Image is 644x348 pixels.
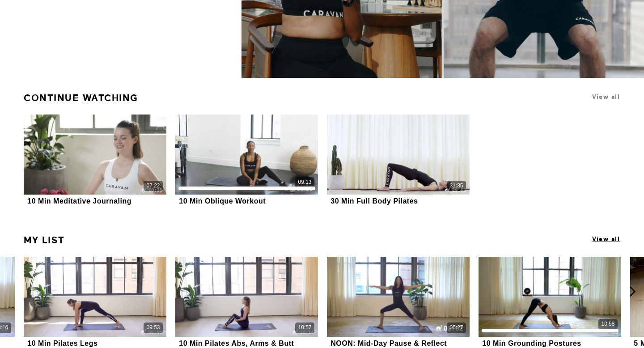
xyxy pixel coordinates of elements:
div: 10 Min Grounding Postures [482,339,581,348]
a: Continue Watching [24,89,138,107]
a: View all [592,93,620,100]
div: 10 Min Pilates Abs, Arms & Butt [179,339,294,348]
div: NOON: Mid-Day Pause & Reflect [330,339,447,348]
div: 10 Min Meditative Journaling [27,197,131,205]
a: My list [24,231,65,250]
div: 10 Min Pilates Legs [27,339,97,348]
div: 10:58 [602,320,615,328]
div: 09:53 [147,324,160,331]
div: 09:13 [298,178,312,186]
div: 10 Min Oblique Workout [179,197,266,205]
a: 10 Min Meditative Journaling07:2210 Min Meditative Journaling [24,115,166,207]
div: 05:27 [450,324,463,331]
div: 31:35 [450,182,463,190]
a: View all [592,236,620,242]
a: 30 Min Full Body Pilates31:3530 Min Full Body Pilates [327,115,470,207]
div: 30 Min Full Body Pilates [330,197,418,205]
div: 10:57 [298,324,312,331]
a: 10 Min Oblique Workout09:1310 Min Oblique Workout [175,115,318,207]
div: 07:22 [147,182,160,190]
